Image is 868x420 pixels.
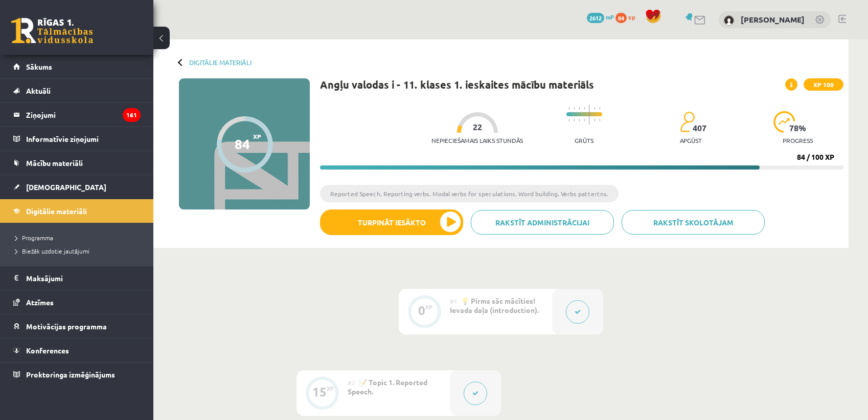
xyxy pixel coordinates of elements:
a: 2612 mP [587,13,614,21]
span: Motivācijas programma [26,322,107,331]
img: icon-short-line-57e1e144782c952c97e751825c79c345078a6d821885a25fce030b3d8c18986b.svg [579,107,580,110]
span: #2 [348,379,355,387]
span: Mācību materiāli [26,158,83,167]
a: Rīgas 1. Tālmācības vidusskola [11,18,93,44]
legend: Ziņojumi [26,103,141,127]
span: Programma [15,234,53,242]
a: Biežāk uzdotie jautājumi [15,246,143,256]
a: Konferences [13,339,141,362]
a: Rakstīt skolotājam [622,210,765,235]
div: XP [327,386,334,391]
span: XP [253,133,261,140]
i: 161 [123,108,141,122]
img: icon-short-line-57e1e144782c952c97e751825c79c345078a6d821885a25fce030b3d8c18986b.svg [579,119,580,121]
span: Digitālie materiāli [26,206,87,216]
img: icon-short-line-57e1e144782c952c97e751825c79c345078a6d821885a25fce030b3d8c18986b.svg [584,107,585,110]
span: #1 [450,297,458,305]
span: 💡 Pirms sāc mācīties! Ievada daļa (introduction). [450,296,539,314]
img: icon-long-line-d9ea69661e0d244f92f715978eff75569469978d946b2353a9bb055b3ed8787d.svg [589,104,590,124]
div: 0 [418,306,425,315]
a: Informatīvie ziņojumi [13,127,141,151]
img: icon-short-line-57e1e144782c952c97e751825c79c345078a6d821885a25fce030b3d8c18986b.svg [568,119,569,121]
span: Atzīmes [26,298,54,307]
a: Digitālie materiāli [189,58,252,66]
img: icon-short-line-57e1e144782c952c97e751825c79c345078a6d821885a25fce030b3d8c18986b.svg [599,107,600,110]
a: [PERSON_NAME] [741,14,805,25]
h1: Angļu valodas i - 11. klases 1. ieskaites mācību materiāls [320,78,594,91]
img: Zlata Pavļinova [724,15,734,26]
div: 84 [235,136,250,152]
span: Biežāk uzdotie jautājumi [15,247,89,255]
span: [DEMOGRAPHIC_DATA] [26,182,106,192]
img: icon-short-line-57e1e144782c952c97e751825c79c345078a6d821885a25fce030b3d8c18986b.svg [599,119,600,121]
li: Reported Speech. Reporting verbs. Modal verbs for speculations. Word building. Verbs pattertns. [320,185,619,202]
legend: Maksājumi [26,266,141,290]
span: Sākums [26,62,52,71]
span: 2612 [587,13,604,23]
button: Turpināt iesākto [320,209,463,235]
span: 407 [693,123,706,133]
img: icon-short-line-57e1e144782c952c97e751825c79c345078a6d821885a25fce030b3d8c18986b.svg [574,107,575,110]
img: icon-progress-161ccf0a02000e728c5f80fcf4c31c7af3da0e1684b2b1d7c360e028c24a22f1.svg [773,111,795,133]
legend: Informatīvie ziņojumi [26,127,141,151]
p: progress [783,137,813,144]
a: Mācību materiāli [13,151,141,175]
span: 22 [473,122,482,132]
div: XP [425,304,432,310]
img: icon-short-line-57e1e144782c952c97e751825c79c345078a6d821885a25fce030b3d8c18986b.svg [594,107,595,110]
a: Rakstīt administrācijai [471,210,614,235]
img: icon-short-line-57e1e144782c952c97e751825c79c345078a6d821885a25fce030b3d8c18986b.svg [594,119,595,121]
p: Nepieciešamais laiks stundās [431,137,523,144]
span: Aktuāli [26,86,51,95]
span: mP [606,13,614,21]
img: students-c634bb4e5e11cddfef0936a35e636f08e4e9abd3cc4e673bd6f9a4125e45ecb1.svg [680,111,695,133]
div: 15 [312,387,327,396]
a: Motivācijas programma [13,314,141,338]
a: Programma [15,233,143,242]
span: XP 100 [804,78,843,91]
a: 84 xp [615,13,640,21]
img: icon-short-line-57e1e144782c952c97e751825c79c345078a6d821885a25fce030b3d8c18986b.svg [584,119,585,121]
a: [DEMOGRAPHIC_DATA] [13,175,141,199]
span: xp [628,13,635,21]
a: Digitālie materiāli [13,199,141,223]
a: Maksājumi [13,266,141,290]
a: Ziņojumi161 [13,103,141,127]
a: Aktuāli [13,79,141,102]
span: 78 % [789,123,807,133]
p: apgūst [680,137,702,144]
img: icon-short-line-57e1e144782c952c97e751825c79c345078a6d821885a25fce030b3d8c18986b.svg [568,107,569,110]
a: Sākums [13,55,141,78]
span: 84 [615,13,627,23]
span: Konferences [26,346,69,355]
span: 📝 Topic 1. Reported Speech. [348,377,427,396]
a: Atzīmes [13,290,141,314]
span: Proktoringa izmēģinājums [26,370,115,379]
a: Proktoringa izmēģinājums [13,363,141,386]
img: icon-short-line-57e1e144782c952c97e751825c79c345078a6d821885a25fce030b3d8c18986b.svg [574,119,575,121]
p: Grūts [575,137,593,144]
